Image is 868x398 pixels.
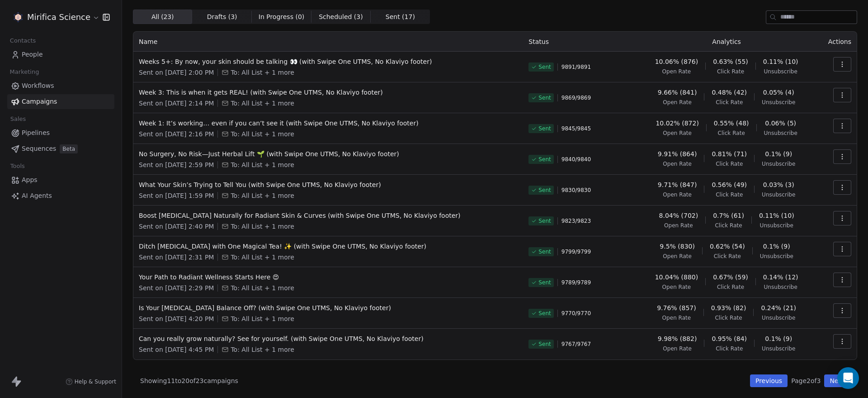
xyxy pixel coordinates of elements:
span: 9869 / 9869 [561,94,591,101]
span: AI Agents [22,191,52,201]
span: Open Rate [662,314,691,321]
span: 0.11% (10) [759,211,794,220]
span: Sent on [DATE] 2:59 PM [139,160,214,169]
span: Open Rate [663,99,692,106]
span: 9.98% (882) [658,334,697,343]
span: 9.76% (857) [657,303,696,312]
span: Unsubscribe [762,160,795,168]
span: Sent [538,279,551,286]
span: Is Your [MEDICAL_DATA] Balance Off? (with Swipe One UTMS, No Klaviyo footer) [139,303,518,312]
span: 9789 / 9789 [561,279,591,286]
span: Click Rate [715,222,742,229]
span: Click Rate [718,129,745,137]
span: 0.14% (12) [763,273,798,282]
span: To: All List + 1 more [231,283,294,293]
span: Sent on [DATE] 1:59 PM [139,191,214,200]
span: Contacts [6,34,40,48]
span: Click Rate [714,253,741,260]
span: In Progress ( 0 ) [259,12,305,22]
span: Unsubscribe [762,314,795,321]
span: Unsubscribe [762,345,795,352]
span: Ditch [MEDICAL_DATA] with One Magical Tea! ✨ (with Swipe One UTMS, No Klaviyo footer) [139,242,518,251]
span: Open Rate [664,222,693,229]
span: Scheduled ( 3 ) [319,12,363,22]
span: Click Rate [716,345,743,352]
span: 0.67% (59) [713,273,748,282]
span: Unsubscribe [764,129,797,137]
span: 0.24% (21) [761,303,796,312]
span: Can you really grow naturally? See for yourself. (with Swipe One UTMS, No Klaviyo footer) [139,334,518,343]
span: Open Rate [662,68,691,75]
span: Sent [538,94,551,101]
span: 0.62% (54) [710,242,745,251]
span: Unsubscribe [762,191,795,198]
th: Analytics [636,32,817,52]
span: Sent [538,217,551,225]
span: Apps [22,175,38,185]
span: Sent [538,340,551,348]
span: Sent on [DATE] 2:00 PM [139,68,214,77]
span: What Your Skin’s Trying to Tell You (with Swipe One UTMS, No Klaviyo footer) [139,180,518,189]
div: Open Intercom Messenger [837,367,859,389]
span: 0.63% (55) [713,57,748,66]
a: Campaigns [7,94,114,109]
span: 10.02% (872) [656,119,698,128]
span: 0.03% (3) [763,180,794,189]
span: 0.1% (9) [765,149,792,158]
span: To: All List + 1 more [231,253,294,262]
span: Open Rate [663,253,692,260]
span: Workflows [22,81,54,91]
button: Next [824,374,850,387]
span: To: All List + 1 more [231,68,294,77]
span: Mirifica Science [27,11,90,23]
span: 9891 / 9891 [561,63,591,71]
span: 0.81% (71) [712,149,747,158]
a: Help & Support [66,378,116,385]
span: Click Rate [717,283,744,291]
span: 0.1% (9) [763,242,790,251]
span: 9.91% (864) [658,149,697,158]
a: AI Agents [7,188,114,203]
span: Sent on [DATE] 2:16 PM [139,129,214,139]
span: To: All List + 1 more [231,129,294,139]
span: 0.55% (48) [714,119,749,128]
a: Workflows [7,78,114,93]
span: Unsubscribe [760,222,793,229]
span: Sent [538,187,551,194]
img: MIRIFICA%20science_logo_icon-big.png [13,12,24,23]
span: Sent [538,63,551,71]
span: Click Rate [715,314,742,321]
button: Previous [750,374,788,387]
a: Apps [7,173,114,187]
span: 9770 / 9770 [561,310,591,317]
a: SequencesBeta [7,141,114,156]
span: To: All List + 1 more [231,160,294,169]
span: Sent [538,248,551,255]
span: Open Rate [663,191,692,198]
span: 9840 / 9840 [561,156,591,163]
span: 0.7% (61) [713,211,744,220]
span: To: All List + 1 more [231,99,294,108]
span: To: All List + 1 more [231,222,294,231]
span: 10.06% (876) [655,57,698,66]
span: Tools [6,159,28,173]
span: 0.56% (49) [712,180,747,189]
span: Sequences [22,144,56,153]
span: Sent ( 17 ) [386,12,415,22]
span: 9.5% (830) [660,242,695,251]
span: Your Path to Radiant Wellness Starts Here 😍 [139,273,518,282]
span: Open Rate [663,345,692,352]
span: Sent [538,310,551,317]
span: Sent on [DATE] 4:20 PM [139,314,214,323]
span: Sent on [DATE] 2:31 PM [139,253,214,262]
span: Help & Support [75,378,116,385]
span: Sent on [DATE] 2:40 PM [139,222,214,231]
span: Click Rate [716,99,743,106]
a: Pipelines [7,125,114,140]
span: 9823 / 9823 [561,217,591,225]
span: Sent on [DATE] 4:45 PM [139,345,214,354]
span: Sent [538,125,551,132]
span: 9767 / 9767 [561,340,591,348]
button: Mirifica Science [11,10,96,25]
span: Click Rate [717,68,744,75]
